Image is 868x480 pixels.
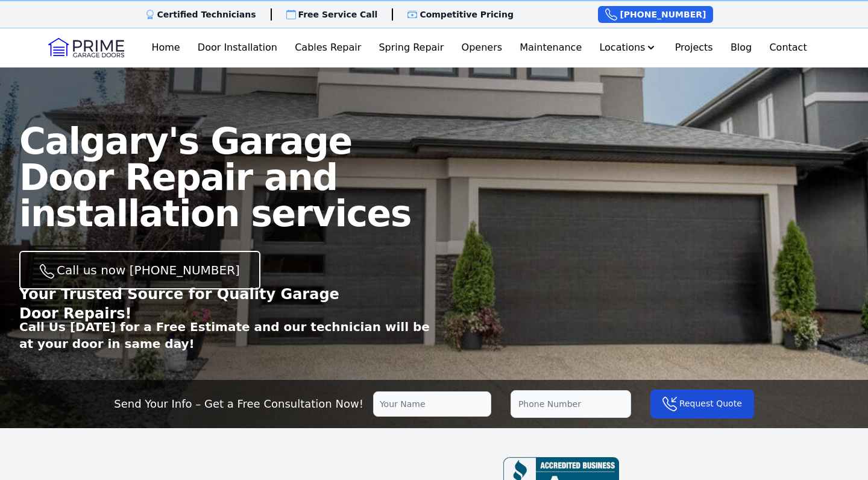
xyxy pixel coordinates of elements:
span: Calgary's Garage Door Repair and installation services [19,120,411,235]
button: Request Quote [650,390,754,418]
a: Home [146,36,184,60]
p: Competitive Pricing [420,8,514,21]
img: Logo [48,38,124,57]
a: Projects [670,36,718,60]
a: Blog [726,36,756,60]
a: Contact [764,36,811,60]
p: Call Us [DATE] for a Free Estimate and our technician will be at your door in same day! [19,318,434,352]
a: Openers [457,36,508,60]
a: Call us now [PHONE_NUMBER] [19,251,260,289]
a: [PHONE_NUMBER] [598,6,713,23]
a: Spring Repair [374,36,448,60]
a: Maintenance [515,36,587,60]
button: Locations [594,36,662,60]
p: Your Trusted Source for Quality Garage Door Repairs! [19,285,366,323]
input: Your Name [373,391,491,417]
p: Send Your Info – Get a Free Consultation Now! [114,396,363,412]
p: Free Service Call [298,8,378,21]
input: Phone Number [511,390,631,418]
a: Cables Repair [290,36,366,60]
p: Certified Technicians [157,8,256,21]
a: Door Installation [193,36,282,60]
